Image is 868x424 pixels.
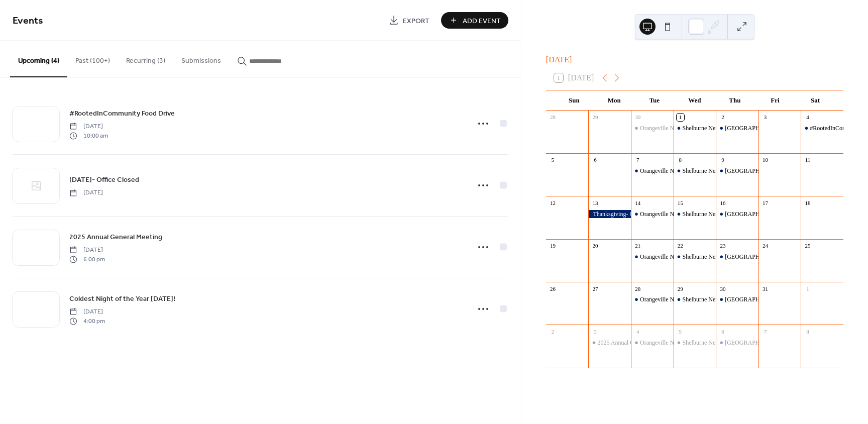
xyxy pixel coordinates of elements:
[640,253,717,261] div: Orangeville Neighbours Market
[588,210,631,219] div: Thanksgiving- Office Closed
[716,339,758,347] div: Grand Valley Neighbours Market
[69,188,103,197] span: [DATE]
[762,114,769,121] div: 3
[677,285,684,292] div: 29
[381,12,437,29] a: Export
[591,156,599,164] div: 6
[719,199,726,206] div: 16
[719,328,726,335] div: 6
[69,307,105,316] span: [DATE]
[631,124,674,133] div: Orangeville Neighbours Market
[683,253,755,261] div: Shelburne Neighbours Market
[463,16,501,26] span: Add Event
[118,41,173,76] button: Recurring (3)
[674,124,716,133] div: Shelburne Neighbours Market
[69,232,162,243] span: 2025 Annual General Meeting
[631,253,674,261] div: Orangeville Neighbours Market
[719,156,726,164] div: 9
[640,167,717,175] div: Orangeville Neighbours Market
[677,328,684,335] div: 5
[725,295,835,304] div: [GEOGRAPHIC_DATA] Neighbours Market
[640,210,717,219] div: Orangeville Neighbours Market
[69,175,139,185] span: [DATE]- Office Closed
[631,210,674,219] div: Orangeville Neighbours Market
[546,54,843,66] div: [DATE]
[683,295,755,304] div: Shelburne Neighbours Market
[716,167,758,175] div: Grand Valley Neighbours Market
[631,295,674,304] div: Orangeville Neighbours Market
[719,242,726,250] div: 23
[683,210,755,219] div: Shelburne Neighbours Market
[716,295,758,304] div: Grand Valley Neighbours Market
[801,124,843,133] div: #RootedInCommunity Food Drive
[69,109,175,119] span: #RootedInCommunity Food Drive
[762,242,769,250] div: 24
[594,90,634,111] div: Mon
[67,41,118,76] button: Past (100+)
[755,90,795,111] div: Fri
[674,339,716,347] div: Shelburne Neighbours Market
[677,114,684,121] div: 1
[69,174,139,185] a: [DATE]- Office Closed
[69,255,105,264] span: 6:00 pm
[597,339,671,347] div: 2025 Annual General Meeting
[69,246,105,255] span: [DATE]
[674,295,716,304] div: Shelburne Neighbours Market
[441,12,508,29] button: Add Event
[762,156,769,164] div: 10
[549,242,557,250] div: 19
[403,16,429,26] span: Export
[677,156,684,164] div: 8
[69,294,175,304] span: Coldest Night of the Year [DATE]!
[588,339,631,347] div: 2025 Annual General Meeting
[591,242,599,250] div: 20
[683,124,755,133] div: Shelburne Neighbours Market
[674,167,716,175] div: Shelburne Neighbours Market
[69,293,175,304] a: Coldest Night of the Year [DATE]!
[804,199,811,206] div: 18
[640,124,717,133] div: Orangeville Neighbours Market
[677,199,684,206] div: 15
[549,199,557,206] div: 12
[549,114,557,121] div: 28
[69,316,105,326] span: 4:00 pm
[69,122,108,131] span: [DATE]
[762,328,769,335] div: 7
[716,210,758,219] div: Grand Valley Neighbours Market
[715,90,755,111] div: Thu
[591,199,599,206] div: 13
[674,210,716,219] div: Shelburne Neighbours Market
[719,114,726,121] div: 2
[725,253,835,261] div: [GEOGRAPHIC_DATA] Neighbours Market
[549,156,557,164] div: 5
[725,124,835,133] div: [GEOGRAPHIC_DATA] Neighbours Market
[634,242,641,250] div: 21
[634,156,641,164] div: 7
[13,11,43,31] span: Events
[591,114,599,121] div: 29
[804,285,811,292] div: 1
[716,253,758,261] div: Grand Valley Neighbours Market
[804,242,811,250] div: 25
[640,295,717,304] div: Orangeville Neighbours Market
[683,167,755,175] div: Shelburne Neighbours Market
[725,339,835,347] div: [GEOGRAPHIC_DATA] Neighbours Market
[719,285,726,292] div: 30
[69,131,108,140] span: 10:00 am
[554,90,594,111] div: Sun
[173,41,229,76] button: Submissions
[683,339,755,347] div: Shelburne Neighbours Market
[634,90,675,111] div: Tue
[631,339,674,347] div: Orangeville Neighbours Market
[804,156,811,164] div: 11
[549,285,557,292] div: 26
[762,285,769,292] div: 31
[674,253,716,261] div: Shelburne Neighbours Market
[795,90,835,111] div: Sat
[69,108,175,119] a: #RootedInCommunity Food Drive
[804,328,811,335] div: 8
[631,167,674,175] div: Orangeville Neighbours Market
[725,210,835,219] div: [GEOGRAPHIC_DATA] Neighbours Market
[675,90,715,111] div: Wed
